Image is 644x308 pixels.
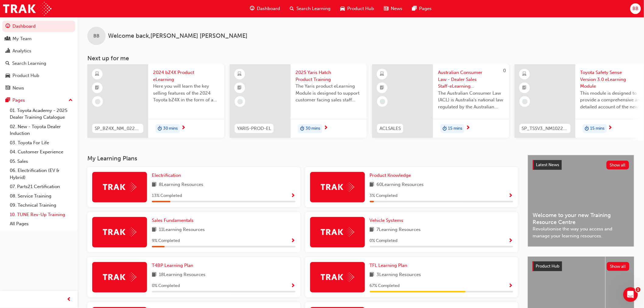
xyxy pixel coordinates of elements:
[321,227,354,237] img: Trak
[636,287,641,292] span: 1
[7,191,75,201] a: 08. Service Training
[324,125,328,131] span: next-icon
[296,83,362,103] span: The Yaris product eLearning Module is designed to support customer facing sales staff with introd...
[78,55,644,62] h3: Next up for me
[230,64,367,138] a: YARIS-PROD-EL2025 Yaris Hatch Product TrainingThe Yaris product eLearning Module is designed to s...
[509,282,513,290] button: Show Progress
[528,155,634,247] a: Latest NewsShow allWelcome to your new Training Resource CentreRevolutionise the way you access a...
[291,237,296,245] button: Show Progress
[391,5,403,12] span: News
[348,5,374,12] span: Product Hub
[152,282,180,289] span: 0 % Completed
[5,98,10,103] span: pages-icon
[152,218,194,223] span: Sales Fundamentals
[291,238,296,244] span: Show Progress
[158,125,162,133] span: duration-icon
[2,45,75,57] a: Analytics
[370,263,408,268] span: TFL Learning Plan
[152,173,181,178] span: Electrification
[257,5,280,12] span: Dashboard
[7,201,75,210] a: 09. Technical Training
[370,226,374,234] span: book-icon
[152,181,156,189] span: book-icon
[503,68,506,73] span: 0
[509,238,513,244] span: Show Progress
[152,226,156,234] span: book-icon
[95,70,100,78] span: learningResourceType_ELEARNING-icon
[103,182,136,192] img: Trak
[370,172,414,179] a: Product Knowledge
[12,97,25,104] div: Pages
[250,5,255,12] span: guage-icon
[5,24,10,29] span: guage-icon
[370,192,398,199] span: 3 % Completed
[377,181,424,189] span: 60 Learning Resources
[370,262,410,269] a: TFL Learning Plan
[533,212,629,226] span: Welcome to your new Training Resource Centre
[377,226,421,234] span: 7 Learning Resources
[7,210,75,219] a: 10. TUNE Rev-Up Training
[5,48,10,54] span: chart-icon
[2,21,75,32] a: Dashboard
[448,125,462,132] span: 15 mins
[12,72,39,79] div: Product Hub
[321,272,354,282] img: Trak
[336,2,379,15] a: car-iconProduct Hub
[152,192,182,199] span: 13 % Completed
[12,47,31,54] div: Analytics
[321,182,354,192] img: Trak
[237,99,243,104] span: learningRecordVerb_NONE-icon
[438,90,504,110] span: The Australian Consumer Law (ACL) is Australia's national law regulated by the Australian Competi...
[2,33,75,44] a: My Team
[291,192,296,200] button: Show Progress
[95,84,100,92] span: booktick-icon
[95,99,100,104] span: learningRecordVerb_NONE-icon
[238,70,242,78] span: learningResourceType_ELEARNING-icon
[300,125,304,133] span: duration-icon
[408,2,437,15] a: pages-iconPages
[163,125,178,132] span: 30 mins
[632,5,639,12] span: BB
[412,5,417,12] span: pages-icon
[536,162,559,167] span: Latest News
[291,283,296,289] span: Show Progress
[153,69,219,83] span: 2024 bZ4X Product eLearning
[290,5,294,12] span: search-icon
[5,61,10,66] span: search-icon
[419,5,432,12] span: Pages
[379,2,408,15] a: news-iconNews
[372,64,509,138] a: 0ACLSALESAustralian Consumer Law - Dealer Sales Staff-eLearning moduleThe Australian Consumer Law...
[285,2,336,15] a: search-iconSearch Learning
[623,287,638,302] iframe: Intercom live chat
[152,262,196,269] a: T4BP Learning Plan
[370,173,411,178] span: Product Knowledge
[380,99,385,104] span: learningRecordVerb_NONE-icon
[533,160,629,170] a: Latest NewsShow all
[108,33,247,40] span: Welcome back , [PERSON_NAME] [PERSON_NAME]
[3,2,51,16] img: Trak
[2,95,75,106] button: Pages
[590,125,605,132] span: 15 mins
[12,60,46,67] div: Search Learning
[7,122,75,138] a: 02. New - Toyota Dealer Induction
[7,106,75,122] a: 01. Toyota Academy - 2025 Dealer Training Catalogue
[509,283,513,289] span: Show Progress
[291,282,296,290] button: Show Progress
[237,125,271,132] span: YARIS-PROD-EL
[7,147,75,157] a: 04. Customer Experience
[466,125,470,131] span: next-icon
[380,70,384,78] span: learningResourceType_ELEARNING-icon
[7,166,75,182] a: 06. Electrification (EV & Hybrid)
[181,125,186,131] span: next-icon
[153,83,219,103] span: Here you will learn the key selling features of the 2024 Toyota bZ4X in the form of a virtual 6-p...
[509,237,513,245] button: Show Progress
[159,181,203,189] span: 8 Learning Resources
[103,272,136,282] img: Trak
[533,261,629,271] a: Product HubShow all
[380,125,401,132] span: ACLSALES
[7,138,75,148] a: 03. Toyota For Life
[152,263,193,268] span: T4BP Learning Plan
[7,157,75,166] a: 05. Sales
[522,125,568,132] span: SP_TSSV3_NM1022_EL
